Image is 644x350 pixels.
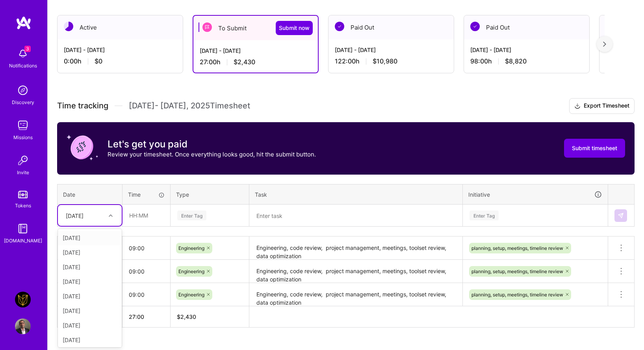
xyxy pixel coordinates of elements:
[128,190,165,199] div: Time
[178,268,204,274] span: Engineering
[122,261,170,282] input: HH:MM
[328,15,454,39] div: Paid Out
[108,138,316,150] h3: Let's get you paid
[471,292,563,298] span: planning, setup, meetings, timeline review
[58,333,122,347] div: [DATE]
[470,57,583,65] div: 98:00 h
[123,205,170,226] input: HH:MM
[15,318,31,334] img: User Avatar
[15,46,31,61] img: bell
[109,214,113,218] i: icon Chevron
[335,46,447,54] div: [DATE] - [DATE]
[15,82,31,98] img: discovery
[470,22,480,31] img: Paid Out
[177,313,196,320] span: $ 2,430
[24,46,31,52] span: 3
[4,236,42,245] div: [DOMAIN_NAME]
[335,57,447,65] div: 122:00 h
[200,47,312,55] div: [DATE] - [DATE]
[468,190,602,199] div: Initiative
[171,184,249,205] th: Type
[15,292,31,307] img: Devry: Team for Online Education - Website Operations
[122,238,170,259] input: HH:MM
[122,284,170,305] input: HH:MM
[373,57,397,65] span: $10,980
[108,150,316,158] p: Review your timesheet. Once everything looks good, hit the submit button.
[572,144,617,152] span: Submit timesheet
[15,201,31,210] div: Tokens
[470,209,499,222] div: Enter Tag
[574,102,581,110] i: icon Download
[58,303,122,318] div: [DATE]
[603,41,606,47] img: right
[471,245,563,251] span: planning, setup, meetings, timeline review
[177,209,206,222] div: Enter Tag
[276,21,313,35] button: Submit now
[250,284,462,305] textarea: Engineering, code review, project management, meetings, toolset review, data optimization
[12,98,34,106] div: Discovery
[193,16,318,40] div: To Submit
[57,101,108,111] span: Time tracking
[58,306,122,328] th: Total
[202,22,212,32] img: To Submit
[564,139,625,158] button: Submit timesheet
[569,98,635,114] button: Export Timesheet
[58,15,183,39] div: Active
[335,22,344,31] img: Paid Out
[13,133,33,141] div: Missions
[64,57,176,65] div: 0:00 h
[250,261,462,282] textarea: Engineering, code review, project management, meetings, toolset review, data optimization
[178,245,204,251] span: Engineering
[15,153,31,168] img: Invite
[129,101,250,111] span: [DATE] - [DATE] , 2025 Timesheet
[58,260,122,274] div: [DATE]
[178,292,204,298] span: Engineering
[618,212,624,219] img: Submit
[249,184,463,205] th: Task
[58,289,122,303] div: [DATE]
[15,117,31,133] img: teamwork
[58,231,122,245] div: [DATE]
[464,15,589,39] div: Paid Out
[9,61,37,70] div: Notifications
[66,211,84,220] div: [DATE]
[122,306,171,328] th: 27:00
[95,57,102,65] span: $0
[471,268,563,274] span: planning, setup, meetings, timeline review
[279,24,310,32] span: Submit now
[64,46,176,54] div: [DATE] - [DATE]
[67,132,98,163] img: coin
[15,221,31,236] img: guide book
[17,168,29,177] div: Invite
[18,191,28,198] img: tokens
[13,292,33,307] a: Devry: Team for Online Education - Website Operations
[200,58,312,66] div: 27:00 h
[470,46,583,54] div: [DATE] - [DATE]
[58,318,122,333] div: [DATE]
[58,245,122,260] div: [DATE]
[234,58,255,66] span: $2,430
[505,57,527,65] span: $8,820
[58,184,122,205] th: Date
[16,16,32,30] img: logo
[13,318,33,334] a: User Avatar
[64,22,73,31] img: Active
[250,237,462,259] textarea: Engineering, code review, project management, meetings, toolset review, data optimization
[58,274,122,289] div: [DATE]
